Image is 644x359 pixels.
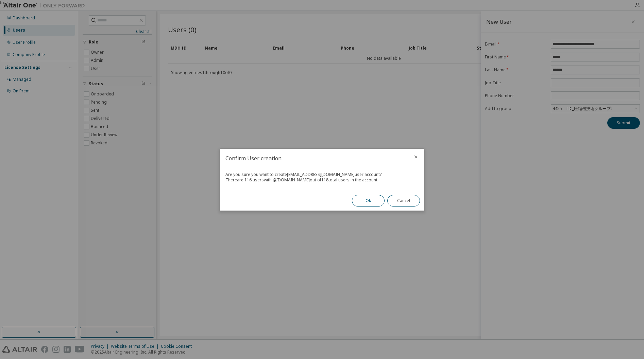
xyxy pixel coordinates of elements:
button: Ok [352,195,385,207]
h2: Confirm User creation [220,149,408,168]
button: Cancel [387,195,420,207]
div: There are 116 users with @ [DOMAIN_NAME] out of 118 total users in the account. [225,177,419,183]
div: Are you sure you want to create [EMAIL_ADDRESS][DOMAIN_NAME] user account? [225,172,419,177]
button: close [413,154,419,160]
